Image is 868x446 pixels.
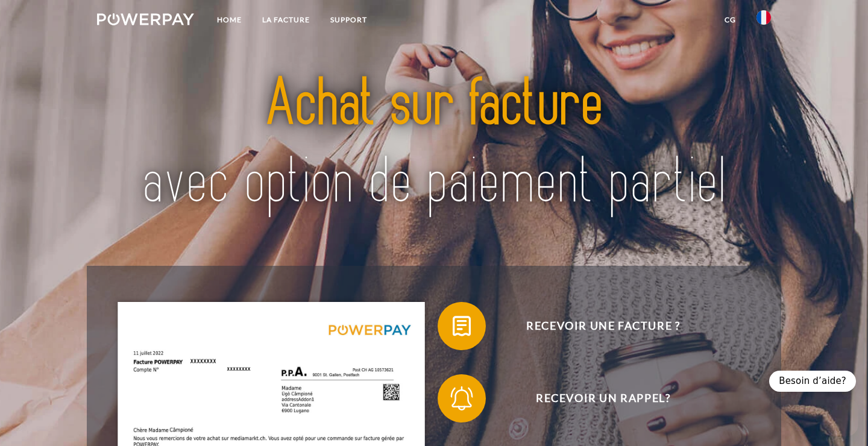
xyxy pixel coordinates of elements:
[130,45,738,242] img: title-powerpay_fr.svg
[714,9,746,31] a: CG
[447,311,477,341] img: qb_bill.svg
[207,9,252,31] a: Home
[456,302,751,350] span: Recevoir une facture ?
[438,302,751,350] button: Recevoir une facture ?
[438,374,751,422] button: Recevoir un rappel?
[447,383,477,413] img: qb_bell.svg
[756,10,771,25] img: fr
[97,13,194,25] img: logo-powerpay-white.svg
[769,371,856,392] div: Besoin d’aide?
[820,398,858,436] iframe: Bouton de lancement de la fenêtre de messagerie
[456,374,751,422] span: Recevoir un rappel?
[320,9,377,31] a: Support
[252,9,320,31] a: LA FACTURE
